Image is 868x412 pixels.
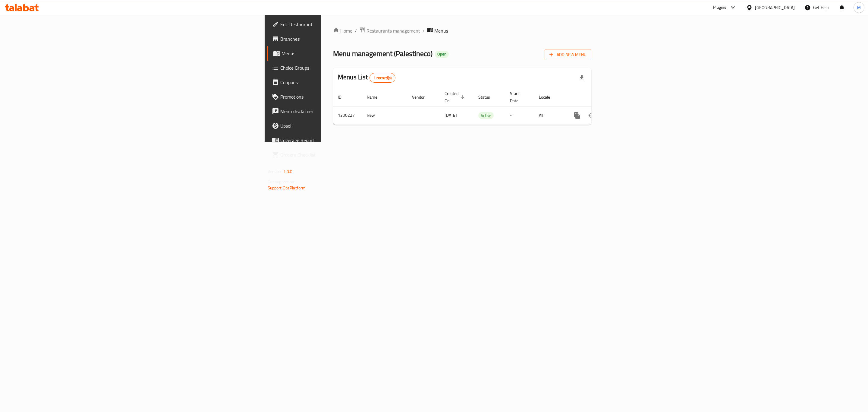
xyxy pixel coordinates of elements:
a: Coverage Report [267,133,410,147]
span: Open [435,52,449,57]
a: Promotions [267,90,410,104]
span: Menu disclaimer [280,108,405,115]
span: Edit Restaurant [280,21,405,28]
span: Coupons [280,79,405,86]
button: Add New Menu [545,49,591,60]
span: ID [338,93,349,101]
button: Change Status [584,108,599,123]
button: more [570,108,584,123]
nav: breadcrumb [333,27,591,35]
span: M [857,4,861,11]
span: Menus [281,50,405,57]
span: Status [478,93,498,101]
span: [DATE] [445,111,457,119]
span: Vendor [412,93,432,101]
a: Edit Restaurant [267,17,410,32]
table: enhanced table [333,88,633,125]
span: Created On [445,90,466,104]
li: / [423,27,425,34]
span: Coverage Report [280,137,405,144]
td: - [505,106,534,125]
div: Plugins [713,4,726,11]
span: Choice Groups [280,64,405,71]
a: Coupons [267,75,410,90]
span: Locale [539,93,558,101]
div: Open [435,51,449,58]
a: Support.OpsPlatform [268,184,306,192]
span: 1.0.0 [283,168,293,176]
span: Name [367,93,385,101]
div: Total records count [370,73,396,83]
h2: Menus List [338,73,395,83]
span: Grocery Checklist [280,151,405,158]
a: Menu disclaimer [267,104,410,119]
span: Add New Menu [549,51,587,59]
a: Menus [267,46,410,61]
span: Start Date [510,90,527,104]
span: Promotions [280,93,405,100]
span: Active [478,112,494,119]
div: [GEOGRAPHIC_DATA] [755,4,795,11]
div: Active [478,112,494,119]
span: Get support on: [268,178,295,186]
span: 1 record(s) [370,75,395,81]
a: Upsell [267,119,410,133]
td: All [534,106,565,125]
span: Menus [434,27,448,34]
span: Branches [280,35,405,43]
a: Grocery Checklist [267,147,410,162]
span: Upsell [280,122,405,129]
span: Version: [268,168,282,176]
div: Export file [574,71,589,85]
a: Choice Groups [267,61,410,75]
th: Actions [565,88,633,106]
a: Branches [267,32,410,46]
